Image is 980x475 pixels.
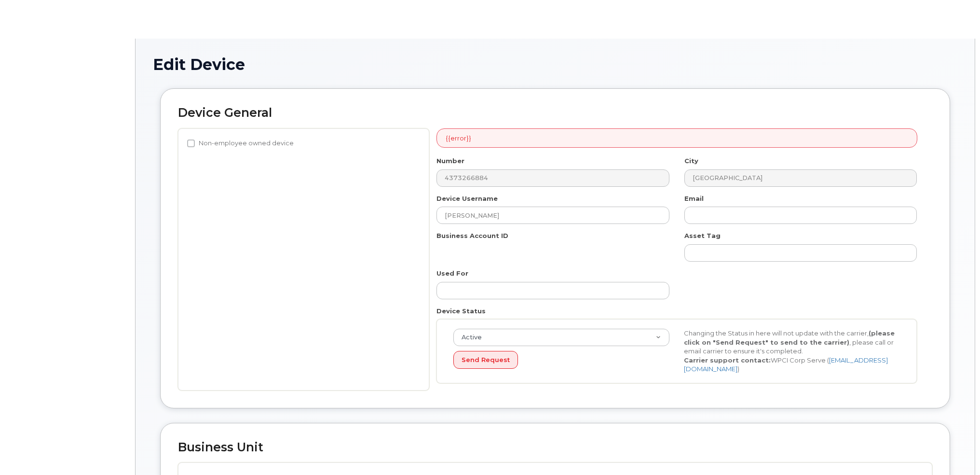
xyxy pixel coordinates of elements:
[684,329,895,346] strong: (please click on "Send Request" to send to the carrier)
[436,307,486,316] label: Device Status
[684,156,698,166] label: City
[178,106,932,120] h2: Device General
[684,356,771,364] strong: Carrier support contact:
[436,194,498,203] label: Device Username
[153,56,957,73] h1: Edit Device
[436,231,508,240] label: Business Account ID
[436,128,917,148] div: {{error}}
[178,441,932,454] h2: Business Unit
[684,356,888,373] a: [EMAIL_ADDRESS][DOMAIN_NAME]
[684,194,704,203] label: Email
[436,156,464,166] label: Number
[187,140,195,147] input: Non-employee owned device
[677,329,907,374] div: Changing the Status in here will not update with the carrier, , please call or email carrier to e...
[684,231,721,240] label: Asset Tag
[187,138,294,149] label: Non-employee owned device
[436,269,468,278] label: Used For
[453,351,518,369] button: Send Request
